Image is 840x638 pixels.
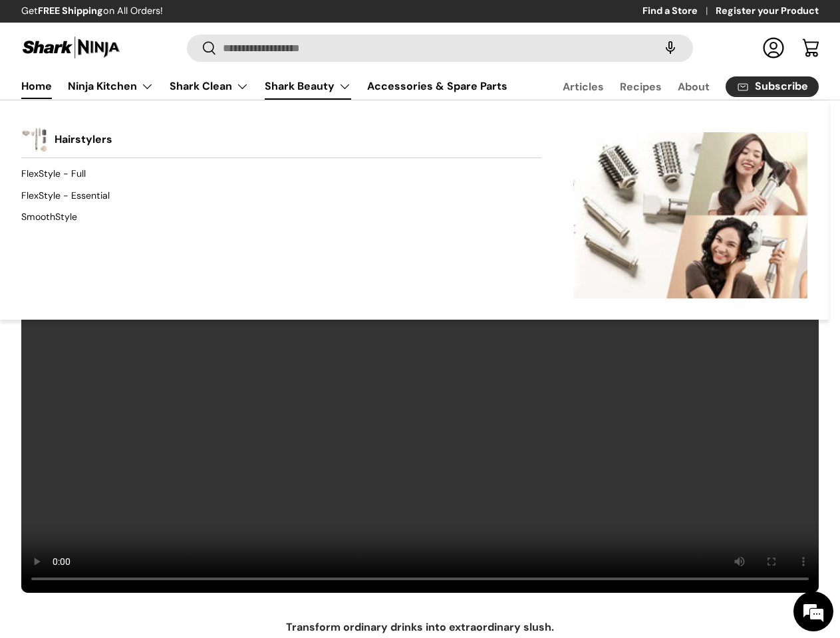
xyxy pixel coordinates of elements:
[755,81,808,92] span: Subscribe
[38,5,103,17] strong: FREE Shipping
[21,35,121,60] img: Shark Ninja Philippines
[162,73,257,100] summary: Shark Clean
[21,73,507,100] nav: Primary
[649,33,692,62] speech-search-button: Search by voice
[726,76,819,97] a: Subscribe
[60,73,162,100] summary: Ninja Kitchen
[257,73,359,100] summary: Shark Beauty
[367,73,507,99] a: Accessories & Spare Parts
[678,74,710,100] a: About
[531,73,819,100] nav: Secondary
[21,4,163,19] p: Get on All Orders!
[642,4,716,19] a: Find a Store
[620,74,662,100] a: Recipes
[563,74,604,100] a: Articles
[21,619,819,635] p: Transform ordinary drinks into extraordinary slush.
[21,73,52,99] a: Home
[716,4,819,19] a: Register your Product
